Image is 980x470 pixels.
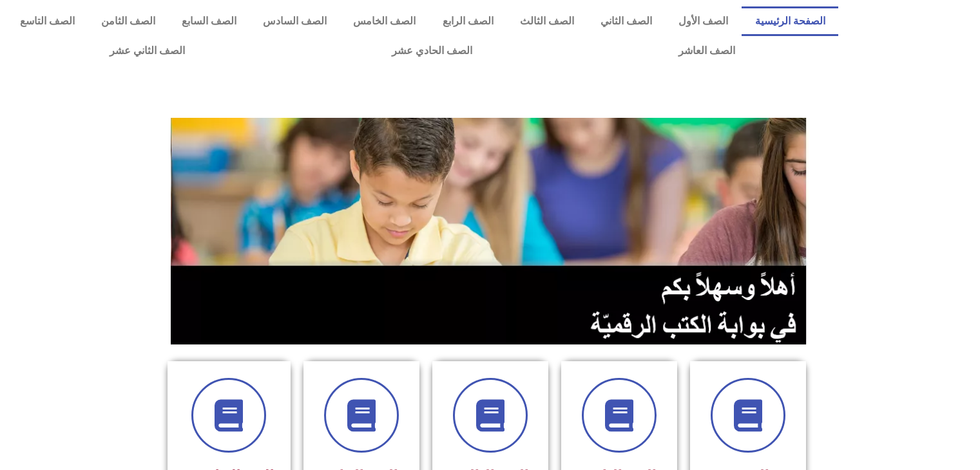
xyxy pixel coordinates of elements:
a: الصف التاسع [6,6,88,36]
a: الصف الثاني عشر [6,36,288,66]
a: الصف الخامس [340,6,429,36]
a: الصف الأول [666,6,742,36]
a: الصف الرابع [429,6,506,36]
a: الصف العاشر [575,36,838,66]
a: الصفحة الرئيسية [742,6,838,36]
a: الصف الثاني [587,6,665,36]
a: الصف السادس [250,6,340,36]
a: الصف الثالث [506,6,587,36]
a: الصف السابع [168,6,249,36]
a: الصف الحادي عشر [288,36,575,66]
a: الصف الثامن [88,6,168,36]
